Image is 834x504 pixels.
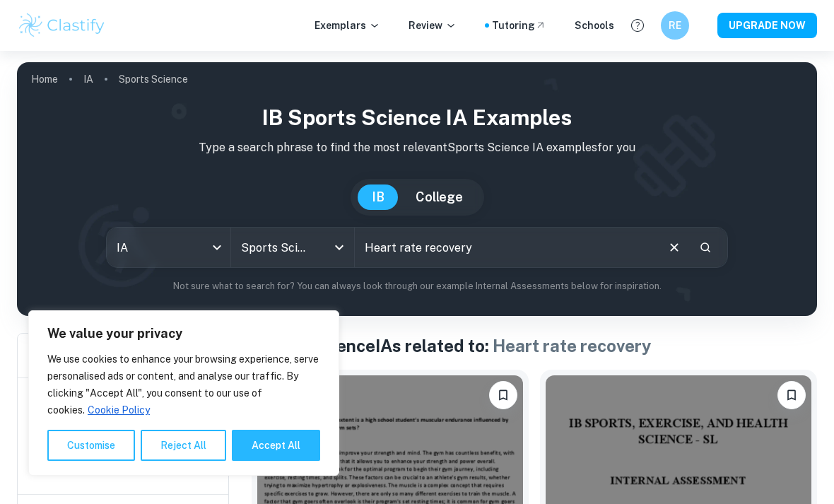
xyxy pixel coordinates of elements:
[28,102,806,134] h1: IB Sports Science IA examples
[141,430,226,461] button: Reject All
[667,18,683,33] h6: RE
[717,13,817,38] button: UPGRADE NOW
[28,310,339,476] div: We value your privacy
[358,184,399,210] button: IB
[693,235,717,259] button: Search
[28,139,806,156] p: Type a search phrase to find the most relevant Sports Science IA examples for you
[252,333,817,358] h1: Sports Science IAs related to:
[492,18,546,33] a: Tutoring
[17,11,107,40] img: Clastify logo
[661,11,689,40] button: RE
[83,69,93,89] a: IA
[232,430,320,461] button: Accept All
[47,430,135,461] button: Customise
[409,18,457,33] p: Review
[625,13,650,37] button: Help and Feedback
[661,234,688,261] button: Clear
[28,279,806,293] p: Not sure what to search for? You can always look through our example Internal Assessments below f...
[489,381,517,409] button: Bookmark
[31,69,58,89] a: Home
[401,184,477,210] button: College
[47,351,320,418] p: We use cookies to enhance your browsing experience, serve personalised ads or content, and analys...
[119,71,188,87] p: Sports Science
[315,18,380,33] p: Exemplars
[107,228,230,267] div: IA
[329,238,349,257] button: Open
[355,228,655,267] input: E.g. mindfulness and performance, resting time analysis, personality and sport...
[777,381,806,409] button: Bookmark
[575,18,614,33] a: Schools
[87,404,151,416] a: Cookie Policy
[493,336,652,356] span: Heart rate recovery
[47,325,320,342] p: We value your privacy
[17,62,817,316] img: profile cover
